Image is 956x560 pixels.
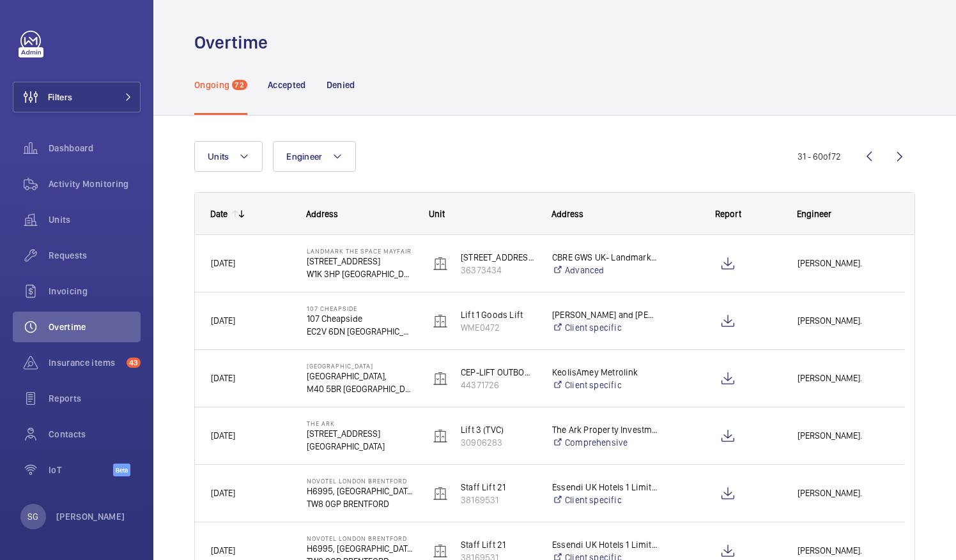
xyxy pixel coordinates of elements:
span: Beta [113,464,130,476]
span: [DATE] [211,488,235,498]
p: WME0472 [461,321,536,334]
img: elevator.svg [433,486,448,501]
p: [GEOGRAPHIC_DATA] [307,362,413,370]
img: elevator.svg [433,314,448,329]
span: Insurance items [49,356,121,369]
p: 30906283 [461,436,536,449]
button: Units [194,141,263,172]
p: 38169531 [461,494,536,506]
p: Ongoing [194,79,229,91]
a: Advanced [552,264,658,276]
span: Report [715,209,741,219]
p: Essendi UK Hotels 1 Limited [552,538,658,551]
img: elevator.svg [433,371,448,386]
div: Date [210,209,227,219]
p: CEP-LIFT OUTBOUND [461,366,536,379]
span: [PERSON_NAME]. [798,486,888,501]
p: [STREET_ADDRESS] [461,251,536,264]
span: Address [551,209,583,219]
p: KeolisAmey Metrolink [552,366,658,379]
span: Unit [429,209,445,219]
span: [PERSON_NAME]. [798,428,888,443]
span: [PERSON_NAME]. [798,371,888,386]
span: IoT [49,464,113,476]
p: [GEOGRAPHIC_DATA] [307,440,413,453]
p: CBRE GWS UK- Landmark The Space Mayfair [552,251,658,264]
span: Units [208,151,229,162]
p: 107 Cheapside [307,305,413,312]
button: Engineer [273,141,356,172]
span: Engineer [797,209,831,219]
span: [PERSON_NAME]. [798,256,888,271]
span: Units [49,213,141,226]
h1: Overtime [194,31,275,54]
p: 44371726 [461,379,536,391]
span: Invoicing [49,285,141,298]
p: Denied [327,79,355,91]
span: [DATE] [211,315,235,326]
p: [STREET_ADDRESS] [307,255,413,268]
img: elevator.svg [433,428,448,444]
p: M40 5BR [GEOGRAPHIC_DATA] [307,382,413,395]
p: Staff Lift 21 [461,481,536,494]
span: 72 [232,80,247,90]
p: W1K 3HP [GEOGRAPHIC_DATA] [307,268,413,280]
span: Filters [48,91,72,103]
p: Essendi UK Hotels 1 Limited [552,481,658,494]
p: Landmark The Space Mayfair [307,247,413,255]
span: Requests [49,249,141,262]
span: [DATE] [211,430,235,441]
p: [GEOGRAPHIC_DATA], [307,370,413,382]
span: Contacts [49,428,141,441]
span: Activity Monitoring [49,178,141,190]
span: [DATE] [211,545,235,556]
span: Address [306,209,338,219]
p: Staff Lift 21 [461,538,536,551]
span: Reports [49,392,141,405]
p: The Ark [307,420,413,427]
span: [PERSON_NAME]. [798,314,888,328]
p: [PERSON_NAME] [56,510,125,523]
a: Client specific [552,321,658,334]
p: H6995, [GEOGRAPHIC_DATA], [GEOGRAPHIC_DATA] [307,542,413,555]
a: Client specific [552,379,658,391]
span: Overtime [49,321,141,333]
button: Filters [13,82,141,112]
p: TW8 0GP BRENTFORD [307,497,413,510]
span: [PERSON_NAME]. [798,543,888,558]
img: elevator.svg [433,256,448,271]
p: NOVOTEL LONDON BRENTFORD [307,534,413,542]
p: 107 Cheapside [307,312,413,325]
p: 36373434 [461,264,536,276]
p: [STREET_ADDRESS] [307,427,413,440]
span: 31 - 60 72 [798,152,841,161]
p: Lift 1 Goods Lift [461,308,536,321]
span: [DATE] [211,258,235,268]
p: EC2V 6DN [GEOGRAPHIC_DATA] [307,325,413,338]
p: The Ark Property Investment Company (London) Limited, C/O Helix Property Advisors Limited [552,423,658,436]
span: of [823,151,831,162]
span: [DATE] [211,373,235,383]
span: Engineer [286,151,322,162]
span: Dashboard [49,142,141,155]
img: elevator.svg [433,543,448,559]
span: 43 [127,358,141,368]
a: Client specific [552,494,658,506]
p: NOVOTEL LONDON BRENTFORD [307,477,413,485]
p: SG [27,510,38,523]
p: H6995, [GEOGRAPHIC_DATA], [GEOGRAPHIC_DATA] [307,485,413,497]
p: Lift 3 (TVC) [461,423,536,436]
p: [PERSON_NAME] and [PERSON_NAME] 107 Cheapside [552,308,658,321]
p: Accepted [268,79,306,91]
a: Comprehensive [552,436,658,449]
